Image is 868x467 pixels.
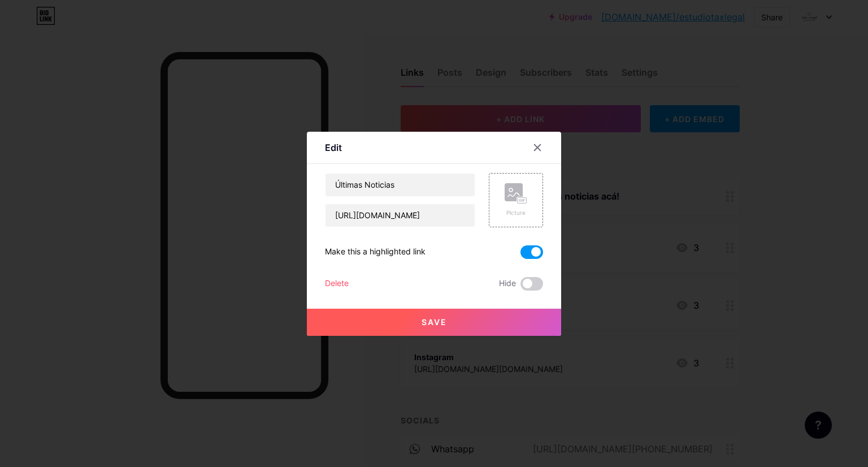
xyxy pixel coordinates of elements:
[505,209,527,217] div: Picture
[499,277,516,291] span: Hide
[325,174,475,196] input: Title
[307,309,561,336] button: Save
[325,245,426,259] div: Make this a highlighted link
[422,317,447,327] span: Save
[325,204,475,227] input: URL
[325,277,349,291] div: Delete
[325,141,342,154] div: Edit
